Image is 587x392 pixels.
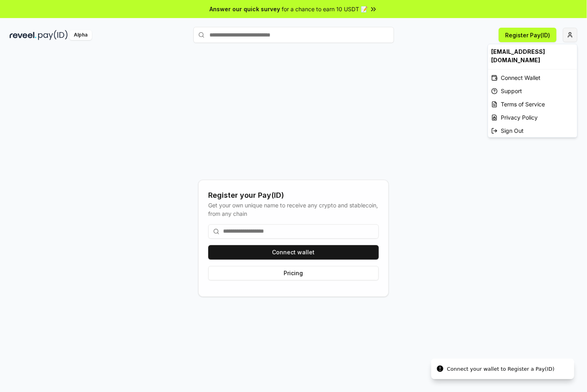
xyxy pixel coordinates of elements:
div: Connect Wallet [488,71,577,84]
a: Support [488,84,577,97]
div: [EMAIL_ADDRESS][DOMAIN_NAME] [488,44,577,67]
a: Privacy Policy [488,111,577,124]
a: Terms of Service [488,97,577,111]
div: Sign Out [488,124,577,137]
